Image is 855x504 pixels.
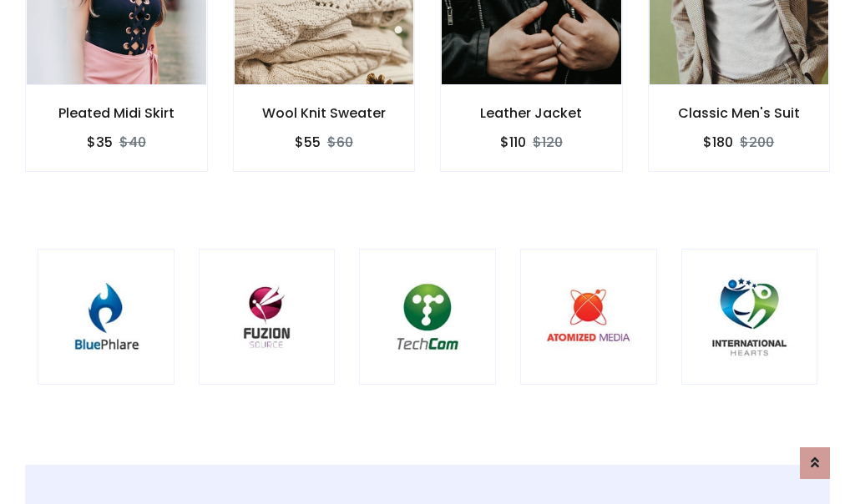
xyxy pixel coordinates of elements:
[441,105,622,121] h6: Leather Jacket
[649,105,830,121] h6: Classic Men's Suit
[26,105,207,121] h6: Pleated Midi Skirt
[295,134,321,150] h6: $55
[327,133,353,152] del: $60
[533,133,563,152] del: $120
[234,105,415,121] h6: Wool Knit Sweater
[703,134,733,150] h6: $180
[119,133,146,152] del: $40
[740,133,774,152] del: $200
[500,134,526,150] h6: $110
[87,134,113,150] h6: $35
